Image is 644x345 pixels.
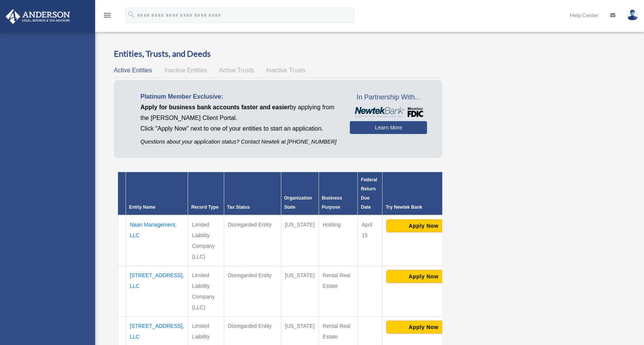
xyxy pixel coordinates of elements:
img: NewtekBankLogoSM.png [354,107,423,117]
td: [STREET_ADDRESS], LLC [126,266,188,317]
th: Organization State [281,172,319,216]
button: Apply Now [386,219,461,232]
td: [US_STATE] [281,215,319,266]
div: Try Newtek Bank [386,203,461,212]
img: Anderson Advisors Platinum Portal [3,9,72,24]
i: search [127,10,135,19]
a: Learn More [350,121,427,134]
td: Naan Management, LLC [126,215,188,266]
i: menu [103,11,112,20]
th: Business Purpose [319,172,358,216]
td: Holding [319,215,358,266]
span: Inactive Entities [164,67,207,73]
span: In Partnership With... [350,91,427,104]
p: Questions about your application status? Contact Newtek at [PHONE_NUMBER] [140,137,338,147]
th: Record Type [188,172,224,216]
td: Disregarded Entity [224,266,281,317]
button: Apply Now [386,321,461,334]
td: Disregarded Entity [224,215,281,266]
td: Rental Real Estate [319,266,358,317]
p: Platinum Member Exclusive: [140,91,338,102]
span: Apply for business bank accounts faster and easier [140,104,290,110]
p: by applying from the [PERSON_NAME] Client Portal. [140,102,338,123]
h3: Entities, Trusts, and Deeds [114,48,442,60]
span: Active Entities [114,67,152,73]
td: [US_STATE] [281,266,319,317]
th: Federal Return Due Date [358,172,383,216]
span: Inactive Trusts [266,67,306,73]
td: Limited Liability Company (LLC) [188,215,224,266]
th: Tax Status [224,172,281,216]
img: User Pic [627,10,638,21]
td: Limited Liability Company (LLC) [188,266,224,317]
button: Apply Now [386,270,461,283]
td: April 15 [358,215,383,266]
span: Active Trusts [219,67,254,73]
th: Entity Name [126,172,188,216]
p: Click "Apply Now" next to one of your entities to start an application. [140,123,338,134]
a: menu [103,13,112,20]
